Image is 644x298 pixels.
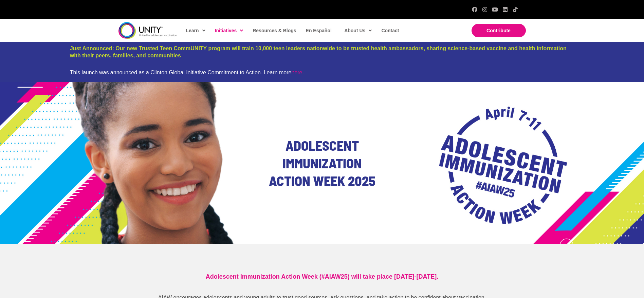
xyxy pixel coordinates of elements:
span: Adolescent Immunization Action Week 2025 [269,137,375,189]
a: Contribute [472,24,526,37]
a: Contact [378,23,402,38]
a: Resources & Blogs [249,23,299,38]
a: About Us [341,23,374,38]
span: En Español [306,28,332,33]
a: Instagram [482,7,487,12]
span: Resources & Blogs [253,28,296,33]
a: En Español [302,23,334,38]
span: About Us [344,25,372,36]
a: here [291,70,302,75]
span: Contribute [486,28,511,33]
a: YouTube [492,7,498,12]
a: LinkedIn [502,7,508,12]
div: This launch was announced as a Clinton Global Initiative Commitment to Action. Learn more . [70,69,574,76]
span: Contact [381,28,399,33]
span: Initiatives [215,25,243,36]
img: unity-logo-dark [118,22,177,39]
a: Facebook [472,7,477,12]
a: Just Announced: Our new Trusted Teen CommUNITY program will train 10,000 teen leaders nationwide ... [70,45,567,58]
a: TikTok [513,7,518,12]
span: Learn [186,25,205,36]
span: Adolescent Immunization Action Week (#AIAW25) will take place [DATE]-[DATE]. [206,273,438,280]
